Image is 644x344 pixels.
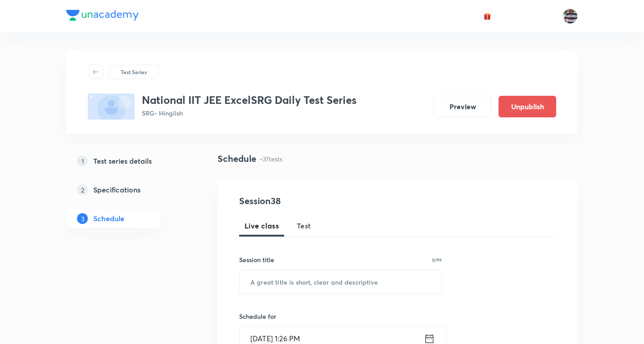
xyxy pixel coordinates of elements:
a: Company Logo [66,10,139,23]
h6: Schedule for [239,312,442,321]
p: SRG • Hinglish [142,108,357,118]
h6: Session title [239,255,274,264]
a: 1Test series details [66,152,189,170]
h5: Schedule [93,213,124,224]
img: fallback-thumbnail.png [88,94,135,120]
h4: Schedule [218,152,256,165]
input: A great title is short, clear and descriptive [240,270,441,293]
p: 0/99 [432,258,442,262]
button: Unpublish [499,96,556,117]
span: Test [297,220,311,231]
p: 1 [77,156,88,166]
p: Test Series [121,68,147,76]
h4: Session 38 [239,194,404,208]
button: Preview [434,96,491,117]
button: avatar [480,9,494,23]
a: 2Specifications [66,181,189,199]
span: Live class [245,220,279,231]
p: 3 [77,213,88,224]
img: jugraj singh [562,9,578,24]
h3: National IIT JEE ExcelSRG Daily Test Series [142,94,357,107]
p: 2 [77,184,88,195]
p: • 37 tests [260,154,282,164]
h5: Test series details [93,156,152,166]
h5: Specifications [93,184,141,195]
img: Company Logo [66,10,139,21]
img: avatar [483,12,491,20]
